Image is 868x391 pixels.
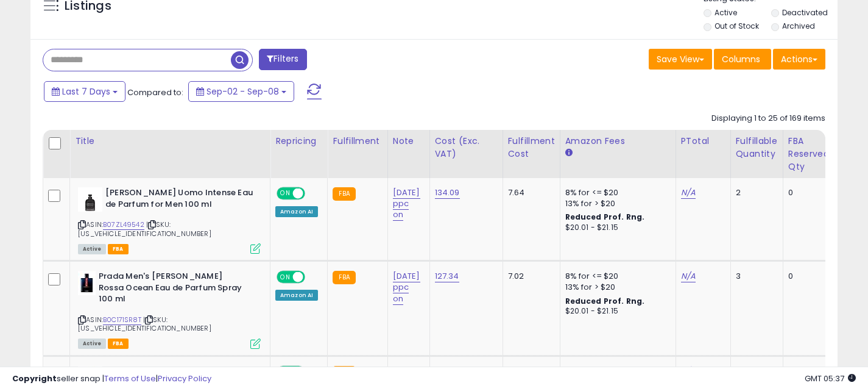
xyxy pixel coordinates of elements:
a: N/A [681,270,696,282]
button: Last 7 Days [44,81,125,102]
img: 31gjMQo6llL._SL40_.jpg [78,187,102,212]
small: FBA [333,271,355,284]
a: B0C171SR8T [103,315,141,325]
b: Prada Men's [PERSON_NAME] Rossa Ocean Eau de Parfum Spray 100 ml [99,271,247,308]
a: 134.09 [435,187,460,199]
button: Sep-02 - Sep-08 [188,81,294,102]
span: Columns [722,53,760,65]
small: FBA [333,187,355,201]
div: 3 [736,271,774,282]
div: 8% for <= $20 [565,271,666,282]
button: Actions [773,49,825,70]
div: FBA Reserved Qty [788,135,829,173]
label: Active [715,7,737,18]
div: 7.64 [508,187,551,198]
span: | SKU: [US_VEHICLE_IDENTIFICATION_NUMBER] [78,220,211,238]
div: Amazon Fees [565,135,671,148]
span: OFF [303,188,323,199]
div: ASIN: [78,271,261,348]
span: ON [278,272,293,282]
a: Privacy Policy [158,373,211,384]
a: 127.34 [435,270,459,282]
div: 7.02 [508,271,551,282]
div: $20.01 - $21.15 [565,223,666,233]
div: 13% for > $20 [565,282,666,293]
div: Note [393,135,425,148]
a: N/A [681,187,696,199]
span: All listings currently available for purchase on Amazon [78,244,106,254]
label: Archived [782,21,815,31]
div: $20.01 - $21.15 [565,306,666,317]
div: Fulfillment Cost [508,135,555,160]
a: B07ZL49542 [103,220,144,230]
div: seller snap | | [12,373,211,385]
strong: Copyright [12,373,57,384]
b: Reduced Prof. Rng. [565,296,645,306]
label: Deactivated [782,7,828,18]
span: Compared to: [127,87,183,98]
span: OFF [303,272,323,282]
div: Displaying 1 to 25 of 169 items [711,113,825,124]
div: Fulfillment [333,135,382,148]
div: Fulfillable Quantity [736,135,778,160]
div: Title [75,135,265,148]
button: Filters [259,49,306,70]
a: [DATE] ppc on [393,187,420,221]
div: 13% for > $20 [565,198,666,209]
a: Terms of Use [104,373,156,384]
label: Out of Stock [715,21,759,31]
span: FBA [108,339,129,349]
span: 2025-09-16 05:37 GMT [805,373,856,384]
div: Amazon AI [275,290,318,301]
div: PTotal [681,135,725,148]
b: [PERSON_NAME] Uomo Intense Eau de Parfum for Men 100 ml [105,187,253,213]
div: Repricing [275,135,322,148]
span: ON [278,188,293,199]
div: 0 [788,271,825,282]
small: Amazon Fees. [565,148,573,159]
b: Reduced Prof. Rng. [565,212,645,222]
img: 31EB3MAqqwL._SL40_.jpg [78,271,96,295]
a: [DATE] ppc on [393,270,420,304]
div: Cost (Exc. VAT) [435,135,498,160]
button: Columns [714,49,771,70]
div: 0 [788,187,825,198]
th: CSV column name: cust_attr_1_PTotal [676,130,730,178]
span: FBA [108,244,129,254]
span: Sep-02 - Sep-08 [206,85,279,98]
span: Last 7 Days [62,85,110,98]
div: 2 [736,187,774,198]
button: Save View [649,49,712,70]
div: ASIN: [78,187,261,253]
div: Amazon AI [275,206,318,217]
span: | SKU: [US_VEHICLE_IDENTIFICATION_NUMBER] [78,315,211,333]
div: 8% for <= $20 [565,187,666,198]
span: All listings currently available for purchase on Amazon [78,339,106,349]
